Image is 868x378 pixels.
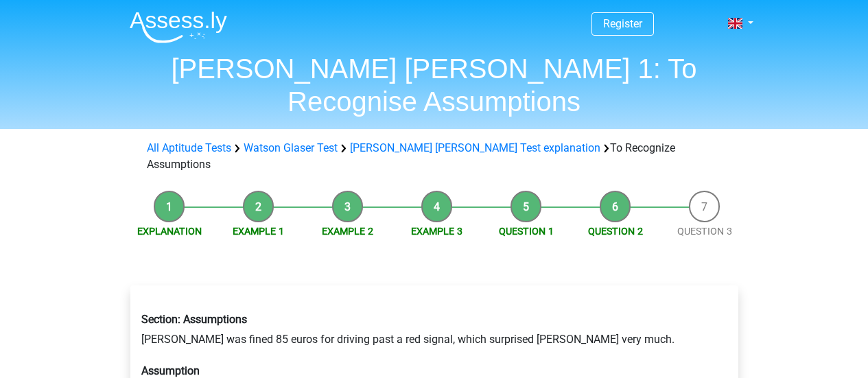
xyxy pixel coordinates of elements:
a: Question 3 [677,226,732,237]
a: Example 1 [233,226,284,237]
a: Example 3 [411,226,462,237]
a: Watson Glaser Test [244,141,338,154]
img: Assessly [130,11,227,43]
a: [PERSON_NAME] [PERSON_NAME] Test explanation [350,141,600,154]
h1: [PERSON_NAME] [PERSON_NAME] 1: To Recognise Assumptions [119,52,750,118]
a: Question 2 [588,226,643,237]
div: To Recognize Assumptions [141,140,727,173]
a: All Aptitude Tests [147,141,231,154]
h6: Section: Assumptions [141,313,727,326]
a: Example 2 [322,226,373,237]
a: Register [603,17,642,30]
a: Explanation [137,226,202,237]
h6: Assumption [141,364,727,377]
a: Question 1 [499,226,554,237]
